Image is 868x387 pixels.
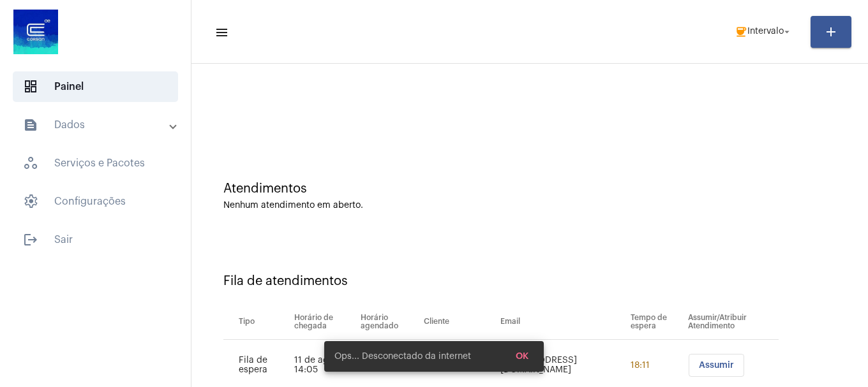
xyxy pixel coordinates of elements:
mat-chip-list: selection [688,354,779,377]
span: Ops... Desconectado da internet [334,350,471,363]
th: Email [497,304,627,340]
mat-icon: add [823,24,839,40]
th: Horário agendado [357,304,421,340]
mat-icon: coffee [735,26,747,38]
th: Tempo de espera [627,304,685,340]
span: Sair [13,224,178,255]
span: Intervalo [747,27,784,36]
img: d4669ae0-8c07-2337-4f67-34b0df7f5ae4.jpeg [10,6,61,57]
span: sidenav icon [23,156,38,171]
div: Atendimentos [223,182,836,196]
button: Intervalo [727,19,800,45]
th: Cliente [421,304,497,340]
div: Fila de atendimentos [223,274,836,288]
mat-expansion-panel-header: sidenav iconDados [8,110,191,140]
span: sidenav icon [23,79,38,94]
span: Assumir [699,361,734,370]
mat-icon: sidenav icon [23,117,38,133]
span: sidenav icon [23,194,38,209]
div: Nenhum atendimento em aberto. [223,201,836,210]
mat-icon: sidenav icon [214,25,227,40]
th: Tipo [223,304,291,340]
mat-icon: arrow_drop_down [781,26,793,38]
button: OK [505,345,539,368]
span: OK [516,352,528,361]
span: Serviços e Pacotes [13,148,178,179]
th: Assumir/Atribuir Atendimento [685,304,779,340]
mat-panel-title: Dados [23,117,170,133]
span: Configurações [13,186,178,217]
button: Assumir [689,354,744,377]
span: Painel [13,71,178,102]
th: Horário de chegada [291,304,357,340]
mat-icon: sidenav icon [23,232,38,247]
